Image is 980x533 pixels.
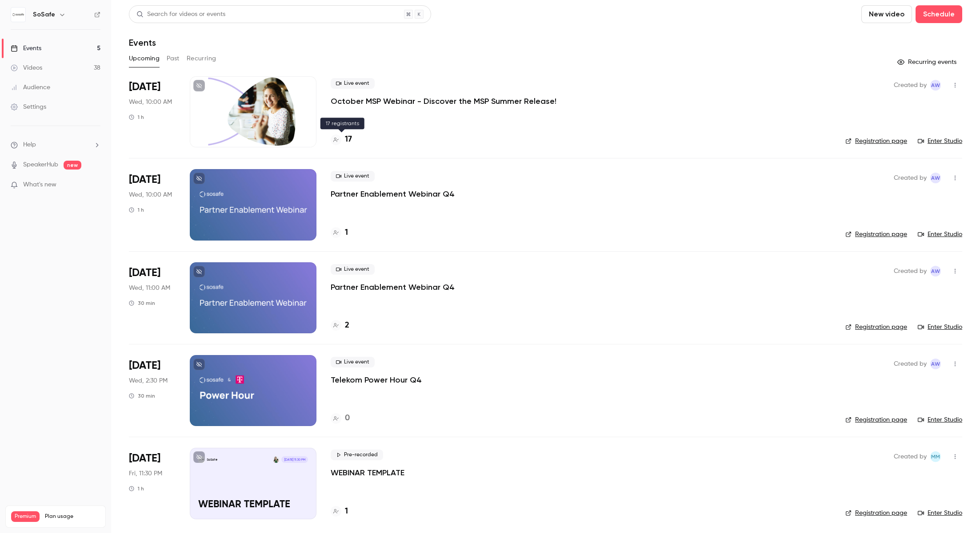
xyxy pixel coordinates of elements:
[129,190,172,199] span: Wed, 10:00 AM
[129,37,156,48] h1: Events
[930,80,941,91] span: Alexandra Wasilewski
[918,137,962,146] a: Enter Studio
[11,103,46,111] div: Settings
[129,173,160,187] span: [DATE]
[331,227,348,239] a: 1
[918,323,962,332] a: Enter Studio
[273,456,279,462] img: Jacqueline Jayne
[345,412,350,424] h4: 0
[136,10,225,19] div: Search for videos or events
[894,173,927,183] span: Created by
[894,451,927,462] span: Created by
[129,300,155,307] div: 30 min
[129,80,160,94] span: [DATE]
[331,78,375,89] span: Live event
[331,171,375,182] span: Live event
[45,513,100,520] span: Plan usage
[167,51,180,66] button: Past
[894,80,927,91] span: Created by
[331,412,350,424] a: 0
[23,140,36,150] span: Help
[23,160,58,170] a: SpeakerHub
[129,451,160,466] span: [DATE]
[64,161,81,170] span: new
[11,63,42,72] div: Videos
[129,284,170,292] span: Wed, 11:00 AM
[845,415,907,424] a: Registration page
[129,448,176,519] div: Dec 31 Fri, 11:30 PM (Europe/Vienna)
[331,96,556,107] a: October MSP Webinar - Discover the MSP Summer Release!
[187,51,216,66] button: Recurring
[345,227,348,239] h4: 1
[345,320,349,332] h4: 2
[845,230,907,239] a: Registration page
[918,509,962,517] a: Enter Studio
[930,359,941,369] span: Alexandra Wasilewski
[11,140,100,150] li: help-dropdown-opener
[129,262,176,333] div: Nov 12 Wed, 11:00 AM (Europe/Berlin)
[345,134,352,146] h4: 17
[930,266,941,276] span: Alexandra Wasilewski
[894,266,927,276] span: Created by
[331,375,422,385] a: Telekom Power Hour Q4
[129,51,160,66] button: Upcoming
[916,5,962,23] button: Schedule
[931,451,940,462] span: MM
[33,10,55,19] h6: SoSafe
[129,76,176,147] div: Oct 15 Wed, 10:00 AM (Europe/Berlin)
[331,134,352,146] a: 17
[331,467,404,478] a: WEBINAR TEMPLATE
[129,206,144,213] div: 1 h
[129,98,172,107] span: Wed, 10:00 AM
[918,415,962,424] a: Enter Studio
[129,169,176,240] div: Nov 12 Wed, 10:00 AM (Europe/Berlin)
[11,511,40,522] span: Premium
[931,173,940,183] span: AW
[207,458,218,462] p: SoSafe
[331,320,349,332] a: 2
[129,376,168,385] span: Wed, 2:30 PM
[23,180,56,190] span: What's new
[190,448,316,519] a: WEBINAR TEMPLATESoSafeJacqueline Jayne[DATE] 11:30 PMWEBINAR TEMPLATE
[345,505,348,517] h4: 1
[11,44,41,53] div: Events
[931,266,940,276] span: AW
[90,181,100,189] iframe: Noticeable Trigger
[129,485,144,492] div: 1 h
[931,80,940,91] span: AW
[129,266,160,280] span: [DATE]
[931,359,940,369] span: AW
[129,355,176,426] div: Nov 12 Wed, 2:30 PM (Europe/Berlin)
[331,450,383,460] span: Pre-recorded
[845,137,907,146] a: Registration page
[281,456,308,462] span: [DATE] 11:30 PM
[331,357,375,367] span: Live event
[930,451,941,462] span: Max Mertznich
[918,230,962,239] a: Enter Studio
[331,264,375,275] span: Live event
[129,392,155,399] div: 30 min
[845,323,907,332] a: Registration page
[129,469,162,478] span: Fri, 11:30 PM
[894,359,927,369] span: Created by
[198,499,308,511] p: WEBINAR TEMPLATE
[129,114,144,121] div: 1 h
[11,83,50,92] div: Audience
[331,505,348,517] a: 1
[11,8,25,22] img: SoSafe
[129,359,160,373] span: [DATE]
[930,173,941,183] span: Alexandra Wasilewski
[845,509,907,517] a: Registration page
[861,5,912,23] button: New video
[893,55,962,69] button: Recurring events
[331,282,455,292] a: Partner Enablement Webinar Q4
[331,189,455,199] a: Partner Enablement Webinar Q4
